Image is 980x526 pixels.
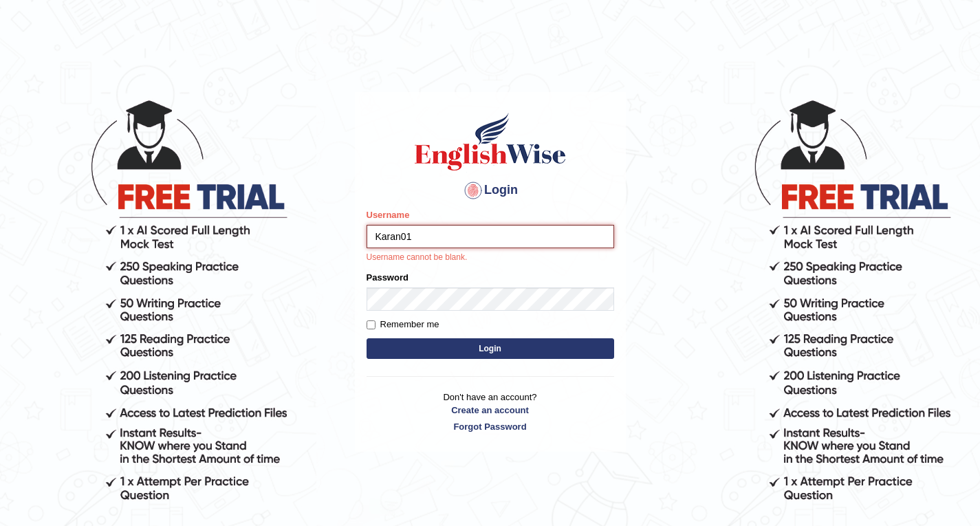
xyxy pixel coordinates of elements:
h4: Login [367,179,614,201]
label: Username [367,208,410,221]
a: Forgot Password [367,420,614,433]
a: Create an account [367,404,614,417]
input: Remember me [367,320,375,329]
label: Password [367,271,409,284]
label: Remember me [367,318,439,331]
button: Login [367,338,614,359]
img: Logo of English Wise sign in for intelligent practice with AI [412,111,569,173]
p: Username cannot be blank. [367,252,614,264]
p: Don't have an account? [367,391,614,433]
